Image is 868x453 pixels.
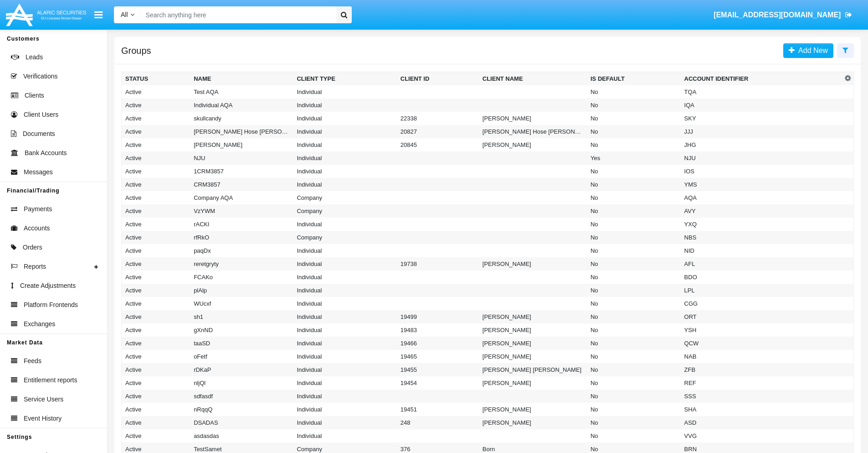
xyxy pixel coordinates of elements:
[709,2,857,28] a: [EMAIL_ADDRESS][DOMAIN_NAME]
[681,337,842,350] td: QCW
[190,257,293,271] td: reretgryty
[190,337,293,350] td: taaSD
[397,323,479,337] td: 19483
[397,350,479,363] td: 19465
[587,151,681,165] td: Yes
[122,310,190,323] td: Active
[479,138,587,151] td: [PERSON_NAME]
[122,231,190,244] td: Active
[681,310,842,323] td: ORT
[121,11,128,18] span: All
[122,112,190,125] td: Active
[190,244,293,257] td: paqDx
[24,375,77,385] span: Entitlement reports
[479,125,587,138] td: [PERSON_NAME] Hose [PERSON_NAME]
[397,125,479,138] td: 20827
[681,284,842,297] td: LPL
[681,244,842,257] td: NID
[122,271,190,284] td: Active
[397,138,479,151] td: 20845
[587,376,681,390] td: No
[587,416,681,429] td: No
[681,363,842,376] td: ZFB
[293,363,396,376] td: Individual
[587,323,681,337] td: No
[122,284,190,297] td: Active
[681,231,842,244] td: NBS
[122,416,190,429] td: Active
[122,218,190,231] td: Active
[479,310,587,323] td: [PERSON_NAME]
[681,297,842,310] td: CGG
[190,85,293,99] td: Test AQA
[681,99,842,112] td: IQA
[479,350,587,363] td: [PERSON_NAME]
[681,271,842,284] td: BDO
[24,204,52,214] span: Payments
[293,72,396,86] th: Client Type
[122,204,190,218] td: Active
[122,125,190,138] td: Active
[587,297,681,310] td: No
[681,416,842,429] td: ASD
[190,151,293,165] td: NJU
[479,72,587,86] th: Client Name
[587,138,681,151] td: No
[587,231,681,244] td: No
[190,204,293,218] td: VzYWM
[681,218,842,231] td: YXQ
[397,363,479,376] td: 19455
[122,429,190,443] td: Active
[479,363,587,376] td: [PERSON_NAME] [PERSON_NAME]
[681,204,842,218] td: AVY
[587,125,681,138] td: No
[587,72,681,86] th: Is Default
[122,165,190,178] td: Active
[190,429,293,443] td: asdasdas
[23,72,57,81] span: Verifications
[122,297,190,310] td: Active
[587,85,681,99] td: No
[190,125,293,138] td: [PERSON_NAME] Hose [PERSON_NAME]
[397,376,479,390] td: 19454
[293,85,396,99] td: Individual
[681,151,842,165] td: NJU
[190,72,293,86] th: Name
[122,85,190,99] td: Active
[587,310,681,323] td: No
[190,165,293,178] td: 1CRM3857
[190,390,293,403] td: sdfasdf
[293,257,396,271] td: Individual
[587,218,681,231] td: No
[293,376,396,390] td: Individual
[190,112,293,125] td: skullcandy
[293,112,396,125] td: Individual
[122,350,190,363] td: Active
[293,218,396,231] td: Individual
[681,138,842,151] td: JHG
[587,99,681,112] td: No
[293,323,396,337] td: Individual
[587,271,681,284] td: No
[122,390,190,403] td: Active
[20,281,76,291] span: Create Adjustments
[293,191,396,204] td: Company
[397,310,479,323] td: 19499
[122,257,190,271] td: Active
[479,337,587,350] td: [PERSON_NAME]
[397,337,479,350] td: 19466
[122,138,190,151] td: Active
[681,178,842,191] td: YMS
[23,129,55,139] span: Documents
[397,72,479,86] th: Client ID
[293,350,396,363] td: Individual
[24,224,50,233] span: Accounts
[24,167,53,177] span: Messages
[587,337,681,350] td: No
[587,257,681,271] td: No
[681,112,842,125] td: SKY
[587,112,681,125] td: No
[141,6,333,23] input: Search
[122,363,190,376] td: Active
[397,403,479,416] td: 19451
